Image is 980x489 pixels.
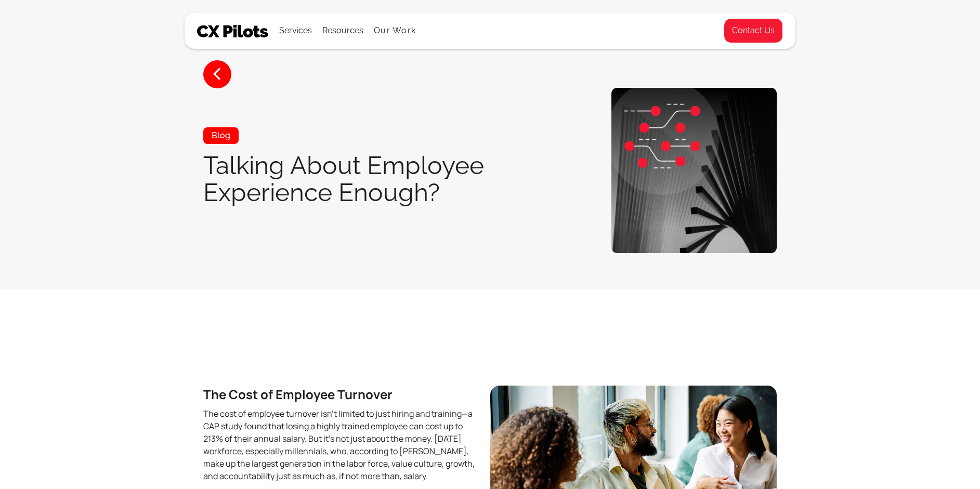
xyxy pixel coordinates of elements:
div: Services [279,23,312,38]
div: Resources [322,23,363,38]
div: Resources [322,13,363,48]
a: < [203,60,231,88]
a: Contact Us [724,18,783,43]
div: Services [279,13,312,48]
a: Our Work [374,26,416,35]
h3: The Cost of Employee Turnover [203,386,478,403]
h1: Talking About Employee Experience Enough? [203,152,528,206]
div: Blog [203,127,239,144]
p: The cost of employee turnover isn’t limited to just hiring and training—a CAP study found that lo... [203,407,478,482]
